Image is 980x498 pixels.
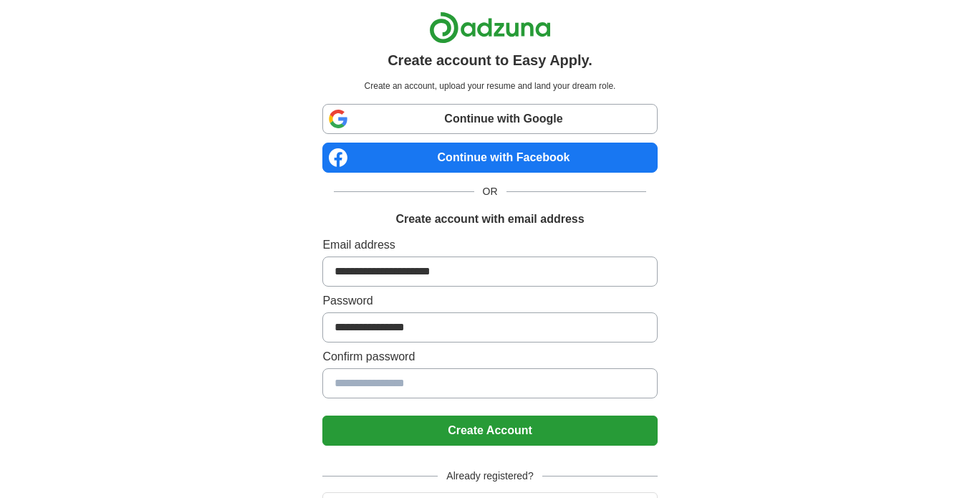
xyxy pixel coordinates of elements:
label: Confirm password [322,348,657,365]
button: Create Account [322,416,657,446]
h1: Create account to Easy Apply. [388,49,592,71]
label: Email address [322,236,657,254]
img: Adzuna logo [429,11,551,44]
a: Continue with Facebook [322,143,657,173]
p: Create an account, upload your resume and land your dream role. [325,80,654,92]
h1: Create account with email address [395,211,584,228]
a: Continue with Google [322,104,657,134]
span: Already registered? [438,469,542,484]
label: Password [322,292,657,310]
span: OR [474,184,506,199]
